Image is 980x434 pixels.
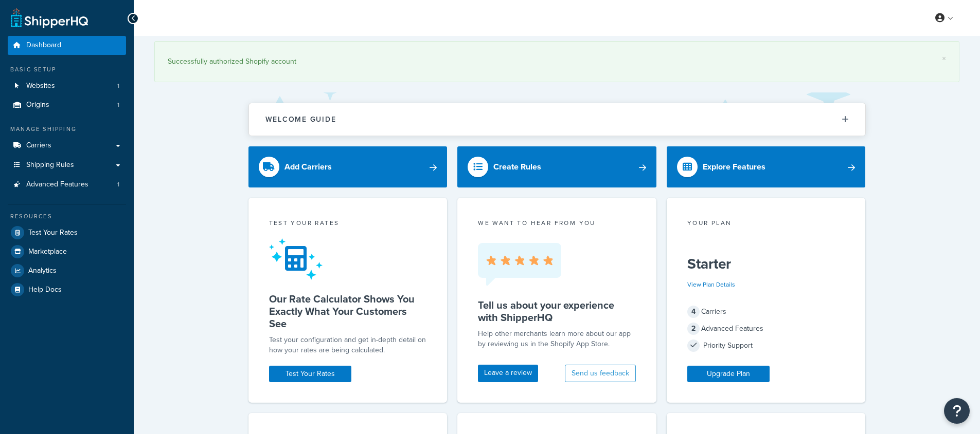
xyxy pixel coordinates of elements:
h2: Welcome Guide [265,116,336,123]
h5: Our Rate Calculator Shows You Exactly What Your Customers See [269,293,427,330]
span: Test Your Rates [28,229,78,237]
span: Marketplace [28,248,67,256]
a: × [942,54,946,63]
div: Create Rules [493,160,541,174]
div: Successfully authorized Shopify account [168,54,946,69]
a: Create Rules [457,146,656,187]
span: Dashboard [26,41,61,50]
div: Your Plan [687,218,845,230]
h5: Tell us about your experience with ShipperHQ [478,299,636,324]
p: Help other merchants learn more about our app by reviewing us in the Shopify App Store. [478,329,636,349]
span: 1 [117,180,119,189]
a: Leave a review [478,365,538,382]
div: Basic Setup [8,65,126,74]
div: Explore Features [703,160,765,174]
button: Send us feedback [565,365,636,382]
h5: Starter [687,256,845,272]
li: Advanced Features [8,175,126,194]
div: Test your rates [269,218,427,230]
span: Origins [26,101,49,109]
li: Websites [8,77,126,96]
li: Origins [8,96,126,115]
button: Welcome Guide [249,103,865,136]
div: Test your configuration and get in-depth detail on how your rates are being calculated. [269,335,427,355]
a: Dashboard [8,36,126,55]
span: Advanced Features [26,180,88,189]
div: Add Carriers [284,160,332,174]
span: 1 [117,82,119,90]
span: 2 [687,323,700,335]
a: Analytics [8,261,126,280]
div: Advanced Features [687,322,845,336]
span: Shipping Rules [26,161,74,169]
span: 1 [117,101,119,109]
a: Help Docs [8,280,126,299]
div: Manage Shipping [8,125,126,134]
a: Test Your Rates [269,366,351,382]
a: Explore Features [667,146,866,187]
a: Websites1 [8,77,126,96]
span: 4 [687,306,700,318]
span: Analytics [28,267,57,275]
div: Resources [8,212,126,221]
div: Priority Support [687,338,845,353]
a: Advanced Features1 [8,175,126,194]
span: Help Docs [28,286,62,294]
a: Carriers [8,136,126,155]
a: Test Your Rates [8,223,126,242]
a: Origins1 [8,96,126,115]
a: Upgrade Plan [687,366,770,382]
span: Carriers [26,141,51,150]
div: Carriers [687,305,845,319]
a: Add Carriers [248,146,448,187]
a: Marketplace [8,242,126,261]
a: Shipping Rules [8,156,126,175]
button: Open Resource Center [944,398,970,424]
a: View Plan Details [687,280,735,289]
span: Websites [26,82,55,90]
p: we want to hear from you [478,218,636,228]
